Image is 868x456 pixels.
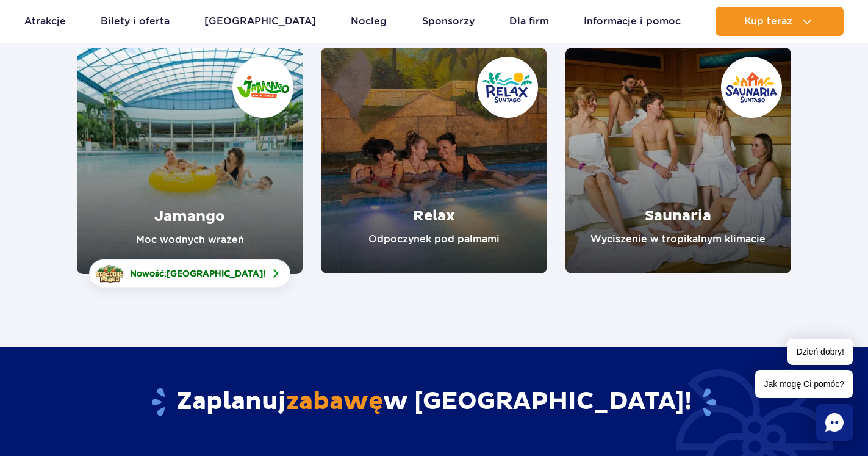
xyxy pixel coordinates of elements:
span: [GEOGRAPHIC_DATA] [167,269,263,278]
button: Kup teraz [716,7,844,36]
a: Nocleg [351,7,387,36]
a: Jamango [77,48,303,274]
a: Nowość:[GEOGRAPHIC_DATA]! [89,259,290,288]
a: Dla firm [509,7,549,36]
a: Saunaria [565,48,791,273]
div: Chat [816,404,853,441]
h2: Zaplanuj w [GEOGRAPHIC_DATA]! [77,386,791,418]
a: Informacje i pomoc [584,7,681,36]
span: Dzień dobry! [787,339,853,365]
span: Nowość: ! [130,267,265,280]
span: zabawę [286,386,383,417]
span: Jak mogę Ci pomóc? [755,370,853,398]
a: Sponsorzy [422,7,475,36]
a: Bilety i oferta [101,7,170,36]
a: Atrakcje [24,7,66,36]
span: Kup teraz [744,16,792,27]
a: Relax [321,48,547,273]
a: [GEOGRAPHIC_DATA] [204,7,316,36]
